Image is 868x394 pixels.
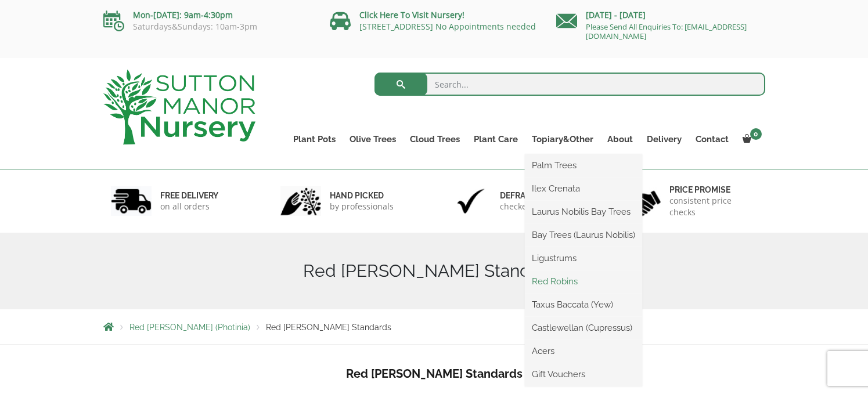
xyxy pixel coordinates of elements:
[103,322,765,331] nav: Breadcrumbs
[586,21,747,41] a: Please Send All Enquiries To: [EMAIL_ADDRESS][DOMAIN_NAME]
[129,323,250,332] a: Red [PERSON_NAME] (Photinia)
[736,131,765,147] a: 0
[103,70,255,144] img: logo
[374,73,765,96] input: Search...
[669,185,758,195] h6: Price promise
[750,128,762,140] span: 0
[103,22,312,31] p: Saturdays&Sundays: 10am-3pm
[525,131,600,147] a: Topiary&Other
[525,273,642,290] a: Red Robins
[640,131,689,147] a: Delivery
[451,186,491,216] img: 3.jpg
[525,226,642,244] a: Bay Trees (Laurus Nobilis)
[525,157,642,174] a: Palm Trees
[103,8,312,22] p: Mon-[DATE]: 9am-4:30pm
[525,366,642,383] a: Gift Vouchers
[525,319,642,337] a: Castlewellan (Cupressus)
[467,131,525,147] a: Plant Care
[525,180,642,197] a: Ilex Crenata
[525,203,642,221] a: Laurus Nobilis Bay Trees
[266,323,391,332] span: Red [PERSON_NAME] Standards
[525,296,642,313] a: Taxus Baccata (Yew)
[500,190,577,201] h6: Defra approved
[689,131,736,147] a: Contact
[359,9,464,20] a: Click Here To Visit Nursery!
[103,261,765,281] h1: Red [PERSON_NAME] Standards
[160,201,218,212] p: on all orders
[525,342,642,360] a: Acers
[111,186,152,216] img: 1.jpg
[359,21,536,32] a: [STREET_ADDRESS] No Appointments needed
[525,250,642,267] a: Ligustrums
[280,186,321,216] img: 2.jpg
[500,201,577,212] p: checked & Licensed
[160,190,218,201] h6: FREE DELIVERY
[556,8,765,22] p: [DATE] - [DATE]
[669,195,758,218] p: consistent price checks
[403,131,467,147] a: Cloud Trees
[600,131,640,147] a: About
[346,367,523,381] b: Red [PERSON_NAME] Standards
[330,201,394,212] p: by professionals
[286,131,343,147] a: Plant Pots
[343,131,403,147] a: Olive Trees
[330,190,394,201] h6: hand picked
